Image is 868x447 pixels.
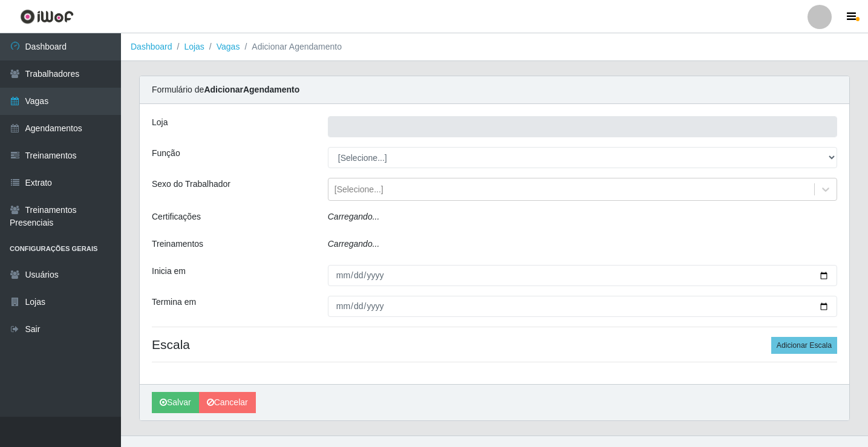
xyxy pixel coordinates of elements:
[152,116,168,129] label: Loja
[328,296,837,317] input: 00/00/0000
[131,42,172,51] a: Dashboard
[334,183,383,196] div: [Selecione...]
[152,392,199,413] button: Salvar
[217,42,240,51] a: Vagas
[328,239,380,249] i: Carregando...
[204,85,299,94] strong: Adicionar Agendamento
[152,265,186,278] label: Inicia em
[328,212,380,221] i: Carregando...
[140,76,849,104] div: Formulário de
[152,238,203,250] label: Treinamentos
[240,41,342,53] li: Adicionar Agendamento
[152,210,201,223] label: Certificações
[121,33,868,61] nav: breadcrumb
[20,9,74,24] img: CoreUI Logo
[328,265,837,286] input: 00/00/0000
[771,337,837,354] button: Adicionar Escala
[199,392,256,413] a: Cancelar
[152,296,196,308] label: Termina em
[184,42,204,51] a: Lojas
[152,147,180,160] label: Função
[152,337,837,352] h4: Escala
[152,178,230,191] label: Sexo do Trabalhador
